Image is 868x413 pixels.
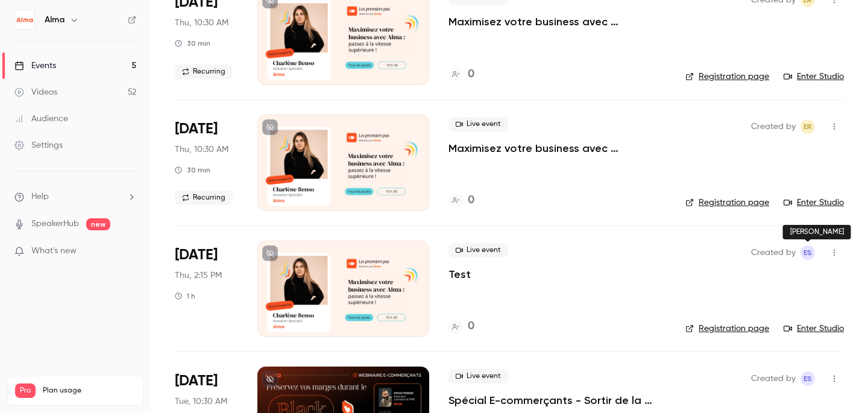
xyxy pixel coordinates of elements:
a: Maximisez votre business avec [PERSON_NAME] : passez à la vitesse supérieure ! [448,14,666,29]
span: ER [804,119,812,134]
a: Registration page [685,71,769,83]
span: Plan usage [43,386,136,396]
span: Thu, 10:30 AM [175,143,228,156]
a: Maximisez votre business avec [PERSON_NAME] : passez à la vitesse supérieure ! [448,141,666,156]
a: Enter Studio [784,323,844,335]
a: 0 [448,66,474,83]
span: Evan SAIDI [800,371,815,386]
div: 30 min [175,39,210,48]
a: Test [448,267,471,282]
span: Evan SAIDI [800,245,815,260]
span: What's new [31,245,77,257]
img: Alma [15,10,34,30]
span: [DATE] [175,119,218,139]
div: Videos [14,86,57,98]
li: help-dropdown-opener [14,191,136,203]
h4: 0 [468,66,474,83]
span: Created by [751,119,796,134]
div: Events [14,60,56,72]
h6: Alma [45,14,64,26]
a: Spécial E-commerçants - Sortir de la guerre des prix et préserver ses marges pendant [DATE][DATE] [448,393,666,408]
div: Settings [14,139,63,151]
span: Help [31,191,49,203]
div: Sep 25 Thu, 10:30 AM (Europe/Paris) [175,115,238,211]
span: Recurring [175,65,233,79]
h4: 0 [468,192,474,209]
span: new [86,218,110,230]
a: Registration page [685,197,769,209]
span: Live event [448,369,508,383]
a: Registration page [685,323,769,335]
span: Eric ROMER [800,119,815,134]
a: 0 [448,318,474,335]
div: Sep 25 Thu, 2:15 PM (Europe/Paris) [175,241,238,337]
a: Enter Studio [784,71,844,83]
h4: 0 [468,318,474,335]
iframe: Noticeable Trigger [122,246,136,257]
span: Recurring [175,191,233,205]
span: Thu, 10:30 AM [175,17,228,29]
span: [DATE] [175,245,218,265]
span: Thu, 2:15 PM [175,270,222,282]
span: ES [804,245,812,260]
span: Pro [15,383,36,398]
span: Live event [448,117,508,131]
div: Audience [14,113,68,125]
span: Created by [751,245,796,260]
span: ES [804,371,812,386]
a: Enter Studio [784,197,844,209]
a: 0 [448,192,474,209]
div: 30 min [175,165,210,175]
div: [PERSON_NAME] [783,225,851,239]
span: Tue, 10:30 AM [175,396,227,408]
span: Live event [448,243,508,257]
a: SpeakerHub [31,218,79,230]
span: Created by [751,371,796,386]
span: [DATE] [175,371,218,391]
div: 1 h [175,291,195,301]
